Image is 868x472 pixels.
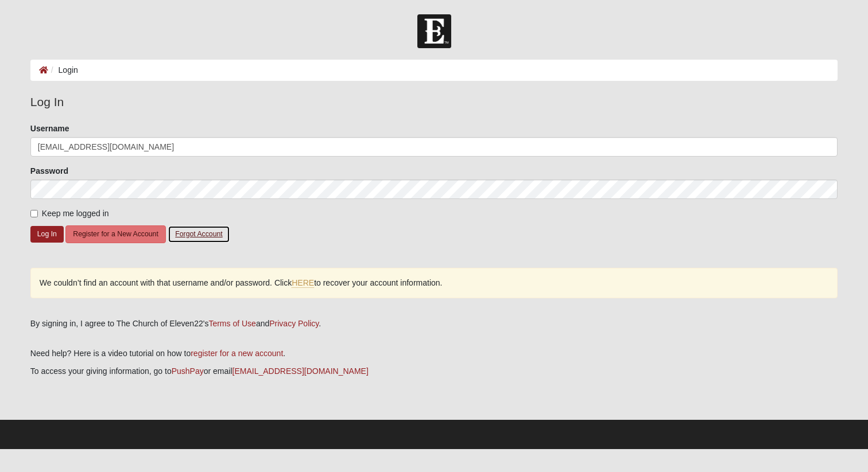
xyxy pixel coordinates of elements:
[30,348,838,360] p: Need help? Here is a video tutorial on how to .
[292,278,314,288] a: HERE
[30,210,38,217] input: Keep me logged in
[30,318,838,330] div: By signing in, I agree to The Church of Eleven22's and .
[30,93,838,111] legend: Log In
[48,64,78,76] li: Login
[232,366,369,376] a: [EMAIL_ADDRESS][DOMAIN_NAME]
[30,365,838,377] p: To access your giving information, go to or email
[30,165,68,177] label: Password
[30,226,64,243] button: Log In
[172,366,204,376] a: PushPay
[65,225,165,243] button: Register for a New Account
[30,268,838,298] div: We couldn’t find an account with that username and/or password. Click to recover your account inf...
[191,349,283,358] a: register for a new account
[269,319,319,328] a: Privacy Policy
[30,123,69,134] label: Username
[208,319,255,328] a: Terms of Use
[168,225,230,243] button: Forgot Account
[417,14,451,48] img: Church of Eleven22 Logo
[42,209,109,218] span: Keep me logged in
